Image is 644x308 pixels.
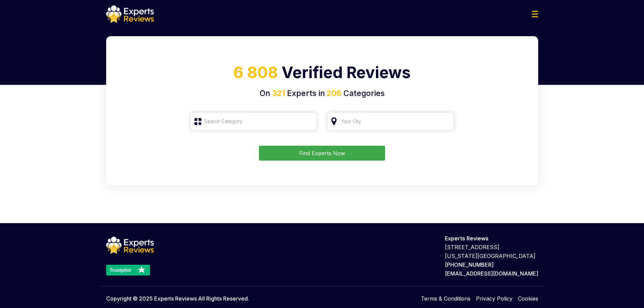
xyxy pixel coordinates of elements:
[272,89,285,98] span: 321
[445,234,538,243] p: Experts Reviews
[106,294,249,303] p: Copyright © 2025 Experts Reviews All Rights Reserved.
[476,294,512,303] a: Privacy Policy
[421,294,471,303] a: Terms & Conditions
[325,89,341,98] span: 206
[445,243,538,252] p: [STREET_ADDRESS]
[445,269,538,278] p: [EMAIL_ADDRESS][DOMAIN_NAME]
[445,252,538,260] p: [US_STATE][GEOGRAPHIC_DATA]
[110,267,131,273] text: Trustpilot
[532,11,538,17] img: Menu Icon
[106,265,154,276] a: Trustpilot
[445,260,538,269] p: [PHONE_NUMBER]
[106,5,154,23] img: logo
[259,146,385,161] button: Find Experts Now
[518,294,538,303] a: Cookies
[327,112,454,131] input: Your City
[190,112,317,131] input: Search Category
[114,61,530,88] h1: Verified Reviews
[114,88,530,99] h4: On Experts in Categories
[233,63,278,82] span: 6 808
[106,237,154,254] img: logo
